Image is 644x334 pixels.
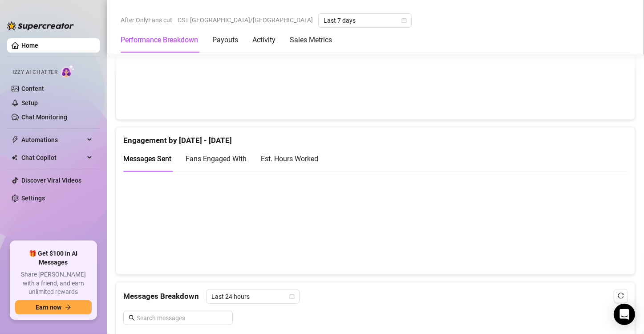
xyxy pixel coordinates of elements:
span: Messages Sent [123,155,171,163]
button: Earn nowarrow-right [15,300,92,314]
a: Setup [21,99,38,106]
span: Share [PERSON_NAME] with a friend, and earn unlimited rewards [15,270,92,297]
span: Izzy AI Chatter [12,68,57,77]
span: arrow-right [65,304,71,310]
span: Automations [21,133,85,147]
img: AI Chatter [61,65,75,77]
span: calendar [401,18,407,23]
div: Engagement by [DATE] - [DATE] [123,127,628,147]
span: Earn now [36,304,61,311]
span: Last 7 days [324,14,406,27]
div: Payouts [212,35,238,45]
img: Chat Copilot [12,155,17,161]
span: 🎁 Get $100 in AI Messages [15,249,92,267]
a: Content [21,85,44,92]
div: Activity [252,35,275,45]
a: Settings [21,195,45,202]
a: Discover Viral Videos [21,177,81,184]
span: calendar [289,294,295,299]
a: Chat Monitoring [21,114,67,121]
div: Performance Breakdown [121,35,198,45]
span: Fans Engaged With [186,155,247,163]
span: CST [GEOGRAPHIC_DATA]/[GEOGRAPHIC_DATA] [178,13,313,27]
span: reload [618,293,624,299]
span: search [129,315,135,321]
img: logo-BBDzfeDw.svg [7,21,74,30]
div: Sales Metrics [290,35,332,45]
span: Chat Copilot [21,151,85,165]
span: thunderbolt [12,136,19,143]
div: Open Intercom Messenger [614,304,635,325]
span: Last 24 hours [211,290,294,303]
input: Search messages [137,313,227,323]
div: Messages Breakdown [123,289,628,304]
div: Est. Hours Worked [261,153,318,164]
a: Home [21,42,38,49]
span: After OnlyFans cut [121,13,172,27]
